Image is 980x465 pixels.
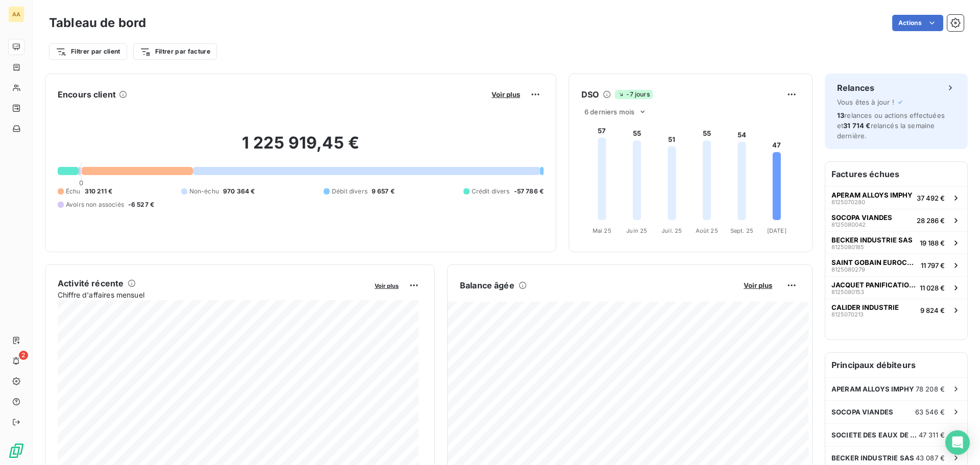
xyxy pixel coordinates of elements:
[514,187,544,196] span: -57 786 €
[915,408,945,416] span: 63 546 €
[133,43,217,60] button: Filtrer par facture
[744,281,772,289] span: Voir plus
[831,236,913,244] span: BECKER INDUSTRIE SAS
[593,227,611,234] tspan: Mai 25
[831,431,919,439] span: SOCIETE DES EAUX DE VOLVIC
[831,213,892,222] span: SOCOPA VIANDES
[79,179,83,187] span: 0
[488,90,523,99] button: Voir plus
[8,443,24,459] img: Logo LeanPay
[128,200,154,209] span: -6 527 €
[825,162,967,186] h6: Factures échues
[837,98,894,106] span: Vous êtes à jour !
[372,281,402,290] button: Voir plus
[837,111,945,140] span: relances ou actions effectuées et relancés la semaine dernière.
[917,216,945,225] span: 28 286 €
[920,239,945,247] span: 19 188 €
[58,277,124,289] h6: Activité récente
[372,187,395,196] span: 9 657 €
[921,261,945,270] span: 11 797 €
[66,187,81,196] span: Échu
[615,90,652,99] span: -7 jours
[58,133,544,163] h2: 1 225 919,45 €
[58,88,116,101] h6: Encours client
[831,258,917,266] span: SAINT GOBAIN EUROCOUSTIC
[920,306,945,314] span: 9 824 €
[19,351,28,360] span: 2
[584,108,634,116] span: 6 derniers mois
[831,303,899,311] span: CALIDER INDUSTRIE
[831,191,913,199] span: APERAM ALLOYS IMPHY
[49,14,146,32] h3: Tableau de bord
[696,227,718,234] tspan: Août 25
[825,299,967,321] button: CALIDER INDUSTRIE81250702139 824 €
[831,289,864,295] span: 8125080153
[831,222,866,228] span: 8125080042
[661,227,682,234] tspan: Juil. 25
[58,289,367,300] span: Chiffre d'affaires mensuel
[916,454,945,462] span: 43 087 €
[837,82,874,94] h6: Relances
[332,187,367,196] span: Débit divers
[892,15,943,31] button: Actions
[916,385,945,393] span: 78 208 €
[825,209,967,231] button: SOCOPA VIANDES812508004228 286 €
[189,187,219,196] span: Non-échu
[492,90,520,99] span: Voir plus
[825,353,967,377] h6: Principaux débiteurs
[49,43,127,60] button: Filtrer par client
[741,281,775,290] button: Voir plus
[843,121,870,130] span: 31 714 €
[825,231,967,254] button: BECKER INDUSTRIE SAS812508018519 188 €
[831,454,914,462] span: BECKER INDUSTRIE SAS
[375,282,399,289] span: Voir plus
[626,227,647,234] tspan: Juin 25
[831,266,865,273] span: 8125080279
[837,111,844,119] span: 13
[917,194,945,202] span: 37 492 €
[919,431,945,439] span: 47 311 €
[581,88,599,101] h6: DSO
[945,430,970,455] div: Open Intercom Messenger
[831,281,916,289] span: JACQUET PANIFICATION - JAI
[730,227,753,234] tspan: Sept. 25
[831,244,864,250] span: 8125080185
[920,284,945,292] span: 11 028 €
[825,254,967,276] button: SAINT GOBAIN EUROCOUSTIC812508027911 797 €
[460,279,514,291] h6: Balance âgée
[831,199,865,205] span: 8125070280
[223,187,255,196] span: 970 364 €
[472,187,510,196] span: Crédit divers
[85,187,112,196] span: 310 211 €
[831,385,914,393] span: APERAM ALLOYS IMPHY
[825,186,967,209] button: APERAM ALLOYS IMPHY812507028037 492 €
[831,311,864,317] span: 8125070213
[8,6,24,22] div: AA
[767,227,787,234] tspan: [DATE]
[66,200,124,209] span: Avoirs non associés
[831,408,893,416] span: SOCOPA VIANDES
[825,276,967,299] button: JACQUET PANIFICATION - JAI812508015311 028 €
